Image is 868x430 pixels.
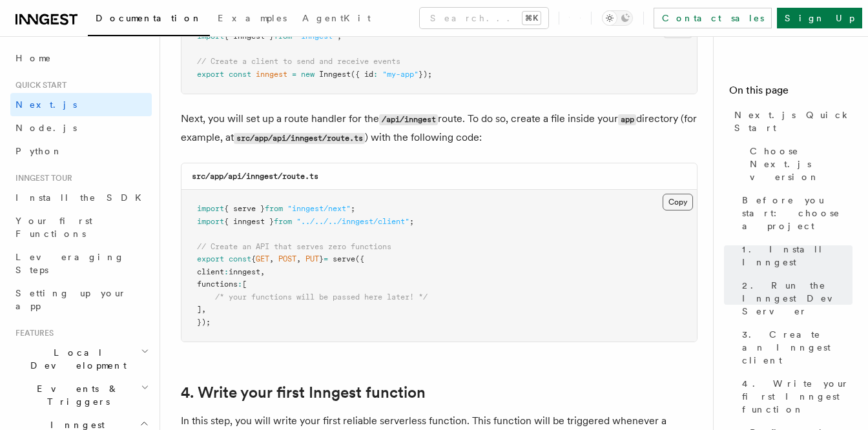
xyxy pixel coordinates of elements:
a: Next.js Quick Start [729,103,852,139]
span: Features [10,328,54,338]
span: { serve } [224,204,265,213]
a: Node.js [10,116,152,139]
span: ] [197,305,201,314]
span: { inngest } [224,217,274,226]
span: /* your functions will be passed here later! */ [215,292,428,302]
a: Python [10,139,152,163]
span: export [197,70,224,79]
code: src/app/api/inngest/route.ts [192,172,318,181]
span: from [274,217,292,226]
span: 1. Install Inngest [742,243,852,269]
span: "inngest/next" [287,204,351,213]
span: ; [409,217,414,226]
span: Node.js [15,123,77,133]
span: const [229,254,251,263]
a: Install the SDK [10,186,152,209]
a: 4. Write your first Inngest function [181,384,426,402]
a: Choose Next.js version [745,139,852,189]
code: /api/inngest [379,114,438,125]
a: Home [10,46,152,70]
span: "../../../inngest/client" [296,217,409,226]
span: Quick start [10,80,67,90]
span: export [197,254,224,263]
span: : [238,280,242,289]
button: Events & Triggers [10,377,152,413]
span: inngest [256,70,287,79]
span: functions [197,280,238,289]
span: Next.js [15,99,77,110]
span: 4. Write your first Inngest function [742,377,852,416]
span: ({ id [351,70,373,79]
span: import [197,217,224,226]
span: , [269,254,274,263]
span: Your first Functions [15,216,92,239]
span: client [197,267,224,276]
span: Inngest tour [10,173,72,183]
span: Inngest [319,70,351,79]
button: Copy [663,194,693,210]
code: src/app/api/inngest/route.ts [234,133,365,144]
span: } [319,254,324,263]
a: Documentation [88,4,210,36]
kbd: ⌘K [522,12,541,25]
span: ; [351,204,355,213]
p: Next, you will set up a route handler for the route. To do so, create a file inside your director... [181,110,697,147]
span: }); [418,70,432,79]
span: // Create an API that serves zero functions [197,242,391,251]
span: Leveraging Steps [15,252,125,275]
span: { [251,254,256,263]
span: from [265,204,283,213]
span: Next.js Quick Start [734,108,852,134]
span: = [324,254,328,263]
a: Before you start: choose a project [737,189,852,238]
span: : [224,267,229,276]
span: inngest [229,267,260,276]
a: Leveraging Steps [10,245,152,282]
span: Choose Next.js version [750,145,852,183]
span: // Create a client to send and receive events [197,57,400,66]
span: Events & Triggers [10,382,141,408]
a: 4. Write your first Inngest function [737,372,852,421]
span: POST [278,254,296,263]
span: import [197,204,224,213]
span: = [292,70,296,79]
span: , [296,254,301,263]
span: PUT [305,254,319,263]
a: Examples [210,4,294,35]
a: 3. Create an Inngest client [737,323,852,372]
a: Next.js [10,93,152,116]
span: 2. Run the Inngest Dev Server [742,279,852,318]
h4: On this page [729,83,852,103]
span: , [201,305,206,314]
span: serve [333,254,355,263]
span: GET [256,254,269,263]
a: Sign Up [777,8,862,28]
span: Documentation [96,13,202,23]
span: }); [197,318,211,327]
span: Install the SDK [15,192,149,203]
a: Setting up your app [10,282,152,318]
span: "my-app" [382,70,418,79]
span: 3. Create an Inngest client [742,328,852,367]
span: AgentKit [302,13,371,23]
a: 1. Install Inngest [737,238,852,274]
a: 2. Run the Inngest Dev Server [737,274,852,323]
span: Setting up your app [15,288,127,311]
button: Toggle dark mode [602,10,633,26]
span: , [260,267,265,276]
span: Local Development [10,346,141,372]
span: Home [15,52,52,65]
span: Examples [218,13,287,23]
button: Local Development [10,341,152,377]
span: const [229,70,251,79]
code: app [618,114,636,125]
span: : [373,70,378,79]
a: AgentKit [294,4,378,35]
button: Search...⌘K [420,8,548,28]
a: Your first Functions [10,209,152,245]
a: Contact sales [654,8,772,28]
span: ({ [355,254,364,263]
span: new [301,70,315,79]
span: Before you start: choose a project [742,194,852,232]
span: Python [15,146,63,156]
